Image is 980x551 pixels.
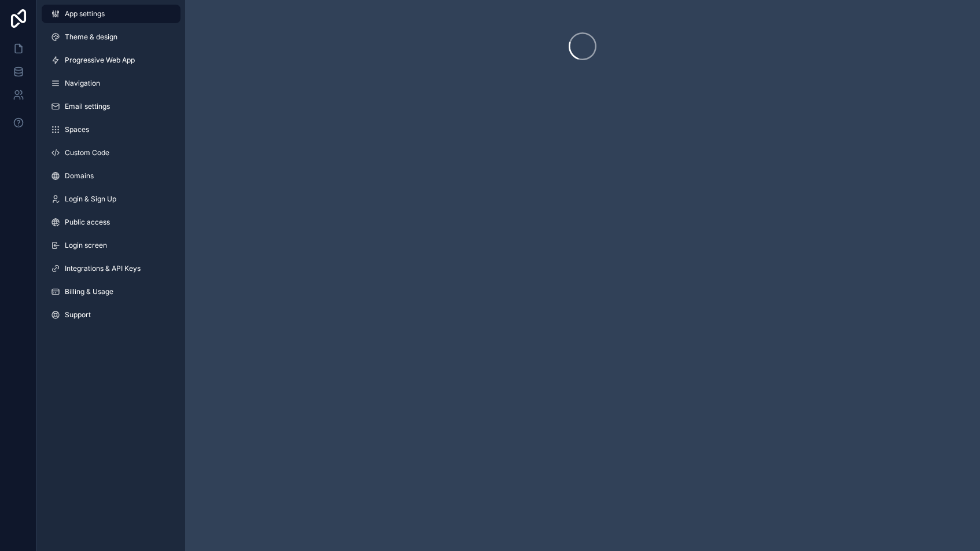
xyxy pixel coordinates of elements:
a: Domains [42,167,180,185]
a: Support [42,306,180,324]
span: Spaces [65,125,89,134]
a: Email settings [42,97,180,116]
a: Integrations & API Keys [42,259,180,278]
span: Support [65,310,91,319]
span: App settings [65,9,105,19]
a: Theme & design [42,28,180,46]
a: Login screen [42,236,180,255]
span: Integrations & API Keys [65,264,141,273]
a: App settings [42,5,180,23]
a: Progressive Web App [42,51,180,69]
a: Login & Sign Up [42,190,180,208]
a: Custom Code [42,144,180,162]
a: Billing & Usage [42,282,180,301]
span: Theme & design [65,32,117,42]
a: Public access [42,213,180,232]
span: Login screen [65,241,107,250]
span: Navigation [65,79,100,88]
span: Login & Sign Up [65,194,116,204]
span: Domains [65,171,94,181]
a: Spaces [42,120,180,139]
span: Email settings [65,102,110,111]
span: Public access [65,218,110,227]
span: Progressive Web App [65,56,135,65]
span: Billing & Usage [65,287,113,296]
span: Custom Code [65,148,109,157]
a: Navigation [42,74,180,93]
